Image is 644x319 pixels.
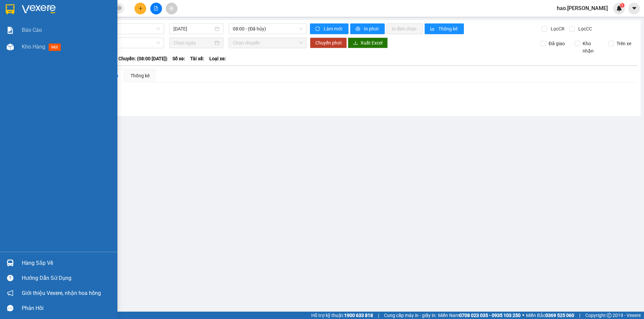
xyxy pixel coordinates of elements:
[378,312,379,319] span: |
[172,55,185,62] span: Số xe:
[209,55,226,62] span: Loại xe:
[576,25,593,32] span: Lọc CC
[425,23,464,34] button: bar-chartThống kê
[621,3,623,8] span: 1
[6,4,14,14] img: logo-vxr
[631,5,637,11] span: caret-down
[22,44,45,50] span: Kho hàng
[135,3,146,14] button: plus
[522,314,524,317] span: ⚪️
[169,6,174,11] span: aim
[616,5,622,11] img: icon-new-feature
[620,3,625,8] sup: 1
[7,305,13,311] span: message
[459,313,521,318] strong: 0708 023 035 - 0935 103 250
[310,37,347,48] button: Chuyển phơi
[7,44,14,51] img: warehouse-icon
[154,6,158,11] span: file-add
[49,44,61,51] span: mới
[548,25,566,32] span: Lọc CR
[311,312,373,319] span: Hỗ trợ kỹ thuật:
[348,37,388,48] button: downloadXuất Excel
[614,40,634,47] span: Trên xe
[22,26,42,34] span: Báo cáo
[324,25,343,32] span: Làm mới
[22,303,112,313] div: Phản hồi
[190,55,204,62] span: Tài xế:
[118,55,167,62] span: Chuyến: (08:00 [DATE])
[364,25,379,32] span: In phơi
[150,3,162,14] button: file-add
[7,27,14,34] img: solution-icon
[356,26,361,32] span: printer
[173,25,213,32] input: 13/10/2025
[7,259,14,266] img: warehouse-icon
[130,72,150,79] div: Thống kê
[233,24,303,34] span: 08:00 - (Đã hủy)
[7,290,13,296] span: notification
[545,313,574,318] strong: 0369 525 060
[438,25,459,32] span: Thống kê
[22,289,101,297] span: Giới thiệu Vexere, nhận hoa hồng
[579,312,580,319] span: |
[607,313,611,318] span: copyright
[546,40,568,47] span: Đã giao
[526,312,574,319] span: Miền Bắc
[7,275,13,281] span: question-circle
[628,3,640,14] button: caret-down
[166,3,177,14] button: aim
[310,23,348,34] button: syncLàm mới
[117,6,121,10] span: close-circle
[173,39,213,47] input: Chọn ngày
[117,5,121,12] span: close-circle
[22,273,112,283] div: Hướng dẫn sử dụng
[138,6,143,11] span: plus
[430,26,436,32] span: bar-chart
[580,40,603,55] span: Kho nhận
[551,4,613,12] span: hao.[PERSON_NAME]
[233,38,303,48] span: Chọn chuyến
[384,312,436,319] span: Cung cấp máy in - giấy in:
[386,23,423,34] button: In đơn chọn
[350,23,385,34] button: printerIn phơi
[344,313,373,318] strong: 1900 633 818
[315,26,321,32] span: sync
[438,312,521,319] span: Miền Nam
[22,258,112,268] div: Hàng sắp về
